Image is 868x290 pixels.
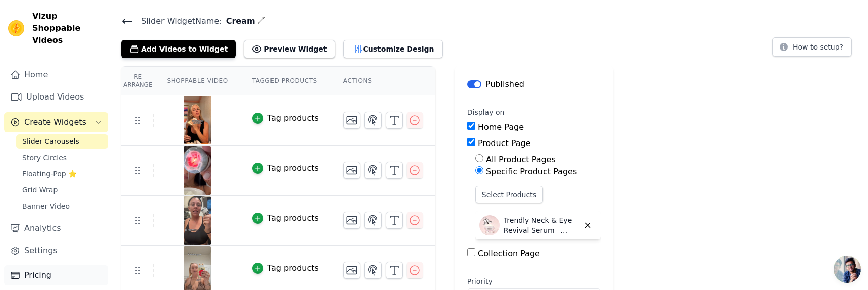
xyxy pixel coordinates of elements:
[772,37,852,57] button: How to setup?
[244,40,335,58] button: Preview Widget
[267,112,319,124] div: Tag products
[4,240,108,261] a: Settings
[252,162,319,174] button: Tag products
[331,67,435,95] th: Actions
[183,96,211,144] img: vizup-images-19be.png
[8,20,24,36] img: Vizup
[22,169,77,179] span: Floating-Pop ⭐
[343,112,360,129] button: Change Thumbnail
[257,14,265,28] div: Edit Name
[222,15,255,27] span: Cream
[467,276,601,286] label: Priority
[486,167,577,176] label: Specific Product Pages
[478,122,524,132] label: Home Page
[343,262,360,279] button: Change Thumbnail
[154,67,240,95] th: Shoppable Video
[24,116,86,128] span: Create Widgets
[22,185,58,195] span: Grid Wrap
[252,112,319,124] button: Tag products
[834,256,861,283] div: Open chat
[16,151,108,165] a: Story Circles
[486,155,556,164] label: All Product Pages
[252,212,319,224] button: Tag products
[16,199,108,213] a: Banner Video
[4,112,108,132] button: Create Widgets
[183,196,211,245] img: vizup-images-072b.png
[479,215,500,235] img: Trendly Neck & Eye Revival Serum – Polypeptide-Enhanced Lifting Complex
[121,40,236,58] button: Add Videos to Widget
[343,212,360,229] button: Change Thumbnail
[252,262,319,274] button: Tag products
[4,218,108,238] a: Analytics
[121,67,154,95] th: Re Arrange
[467,107,505,117] legend: Display on
[267,162,319,174] div: Tag products
[4,265,108,285] a: Pricing
[16,183,108,197] a: Grid Wrap
[579,217,596,234] button: Delete widget
[267,212,319,224] div: Tag products
[772,44,852,54] a: How to setup?
[504,215,579,235] p: Trendly Neck & Eye Revival Serum – Polypeptide-Enhanced Lifting Complex
[183,146,211,195] img: vizup-images-bc86.png
[267,262,319,274] div: Tag products
[22,153,67,163] span: Story Circles
[343,40,443,58] button: Customize Design
[343,162,360,179] button: Change Thumbnail
[4,65,108,85] a: Home
[485,78,524,90] p: Published
[478,249,540,258] label: Collection Page
[22,136,79,147] span: Slider Carousels
[478,138,531,148] label: Product Page
[32,10,104,46] span: Vizup Shoppable Videos
[133,15,222,27] span: Slider Widget Name:
[22,201,70,211] span: Banner Video
[240,67,331,95] th: Tagged Products
[475,186,543,203] button: Select Products
[16,167,108,181] a: Floating-Pop ⭐
[16,134,108,149] a: Slider Carousels
[4,87,108,107] a: Upload Videos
